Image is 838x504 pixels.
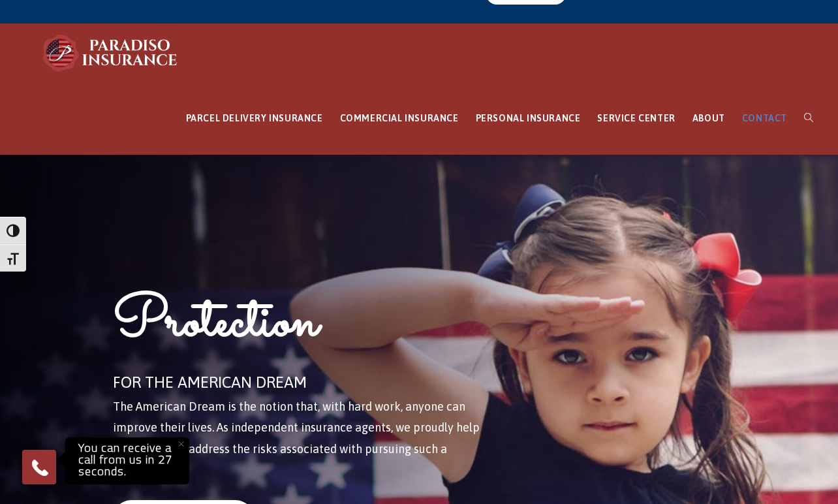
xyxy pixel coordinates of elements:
[69,441,186,481] p: You can receive a call from us in 27 seconds.
[684,82,734,155] a: ABOUT
[113,400,480,477] span: The American Dream is the notion that, with hard work, anyone can improve their lives. As indepen...
[113,373,307,391] span: FOR THE AMERICAN DREAM
[178,82,332,155] a: PARCEL DELIVERY INSURANCE
[39,33,183,72] img: Paradiso Insurance
[332,82,467,155] a: COMMERCIAL INSURANCE
[113,285,485,368] h1: Protection
[692,113,725,123] span: ABOUT
[340,113,459,123] span: COMMERCIAL INSURANCE
[742,113,787,123] span: CONTACT
[476,113,581,123] span: PERSONAL INSURANCE
[467,82,589,155] a: PERSONAL INSURANCE
[597,113,675,123] span: SERVICE CENTER
[589,82,683,155] a: SERVICE CENTER
[734,82,796,155] a: CONTACT
[29,457,50,478] img: Phone icon
[186,113,323,123] span: PARCEL DELIVERY INSURANCE
[166,430,195,458] button: Close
